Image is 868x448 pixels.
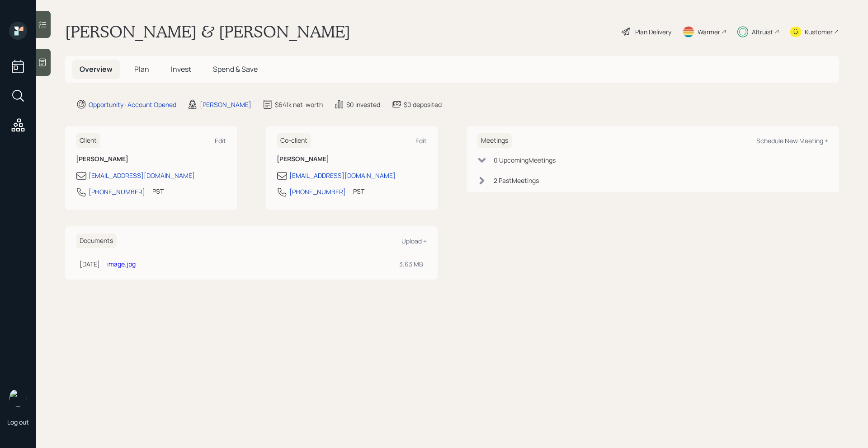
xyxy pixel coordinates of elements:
[171,64,191,74] span: Invest
[9,389,27,407] img: michael-russo-headshot.png
[698,27,720,37] div: Warmer
[756,136,828,145] div: Schedule New Meeting +
[134,64,149,74] span: Plan
[494,176,539,185] div: 2 Past Meeting s
[76,233,117,248] h6: Documents
[805,27,833,37] div: Kustomer
[107,260,136,268] a: image.jpg
[346,100,380,109] div: $0 invested
[401,237,427,245] div: Upload +
[275,100,323,109] div: $641k net-worth
[404,100,442,109] div: $0 deposited
[200,100,251,109] div: [PERSON_NAME]
[399,259,423,269] div: 3.63 MB
[215,136,226,145] div: Edit
[277,133,311,148] h6: Co-client
[89,171,195,180] div: [EMAIL_ADDRESS][DOMAIN_NAME]
[353,187,364,196] div: PST
[289,187,346,196] div: [PHONE_NUMBER]
[89,100,176,109] div: Opportunity · Account Opened
[494,155,556,165] div: 0 Upcoming Meeting s
[80,64,113,74] span: Overview
[635,27,671,37] div: Plan Delivery
[89,187,145,196] div: [PHONE_NUMBER]
[80,259,100,269] div: [DATE]
[76,133,100,148] h6: Client
[477,133,512,148] h6: Meetings
[65,22,350,42] h1: [PERSON_NAME] & [PERSON_NAME]
[415,136,427,145] div: Edit
[7,418,29,426] div: Log out
[213,64,258,74] span: Spend & Save
[152,187,164,196] div: PST
[277,155,427,163] h6: [PERSON_NAME]
[752,27,773,37] div: Altruist
[289,171,396,180] div: [EMAIL_ADDRESS][DOMAIN_NAME]
[76,155,226,163] h6: [PERSON_NAME]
